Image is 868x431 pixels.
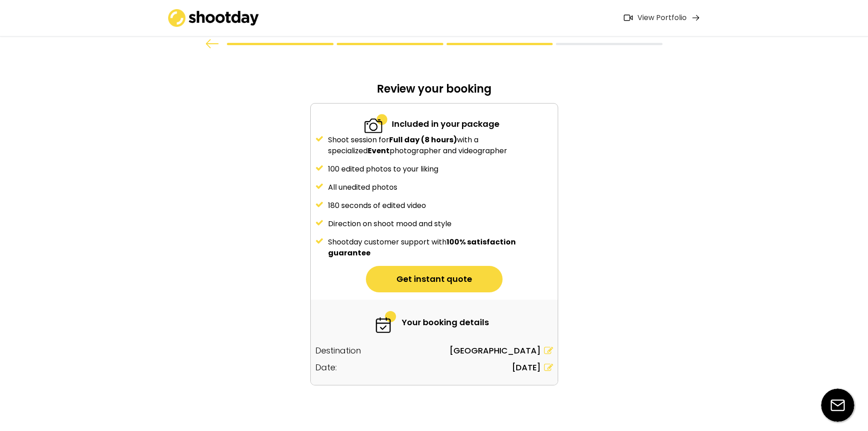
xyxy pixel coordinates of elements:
div: Included in your package [392,118,499,130]
div: [DATE] [512,361,541,374]
div: View Portfolio [637,13,687,23]
div: 100 edited photos to your liking [328,164,553,175]
div: Shootday customer support with [328,237,553,259]
div: Review your booking [310,82,558,103]
img: 6-fast.svg [375,311,397,333]
img: shootday_logo.png [168,9,259,27]
img: arrow%20back.svg [205,39,219,48]
div: [GEOGRAPHIC_DATA] [449,344,541,357]
strong: 100% satisfaction guarantee [328,237,517,258]
img: email-icon%20%281%29.svg [821,389,854,422]
div: Your booking details [402,316,489,328]
strong: Full day (8 hours) [389,135,457,145]
div: Destination [315,344,361,357]
div: Direction on shoot mood and style [328,218,553,229]
img: 2-specialized.svg [365,113,387,135]
button: Get instant quote [366,266,503,292]
div: Shoot session for with a specialized photographer and videographer [328,135,553,156]
div: 180 seconds of edited video [328,200,553,211]
strong: Event [368,145,390,156]
img: Icon%20feather-video%402x.png [624,15,633,21]
div: All unedited photos [328,182,553,193]
div: Date: [315,361,337,374]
